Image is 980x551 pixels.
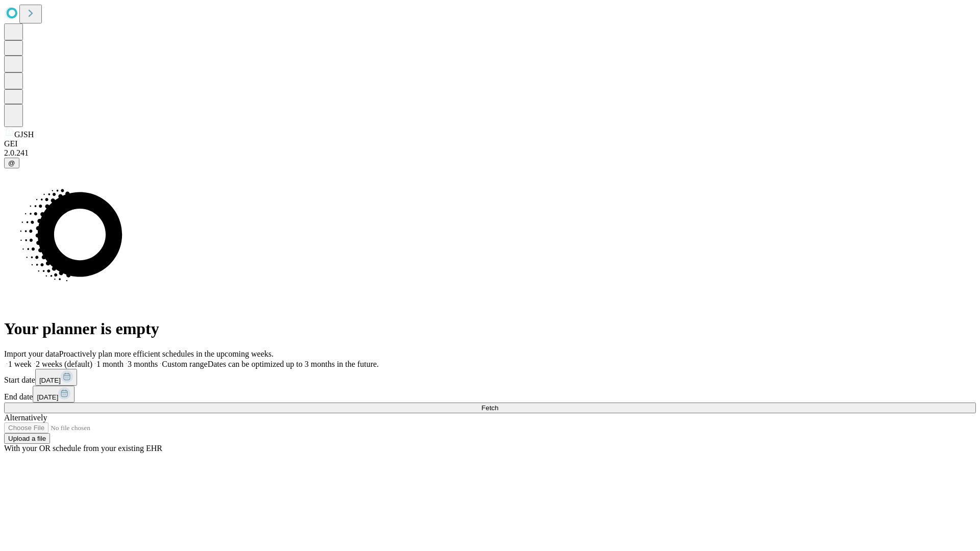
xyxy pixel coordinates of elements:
span: 1 month [96,360,124,368]
div: End date [4,386,976,403]
span: 2 weeks (default) [36,360,92,368]
div: GEI [4,139,976,148]
button: [DATE] [33,386,75,403]
span: Custom range [162,360,207,368]
span: Import your data [4,349,59,358]
span: 1 week [8,360,32,368]
span: Alternatively [4,413,47,422]
button: Upload a file [4,433,50,444]
span: Dates can be optimized up to 3 months in the future. [208,360,379,368]
button: Fetch [4,403,976,413]
button: [DATE] [35,369,77,386]
button: @ [4,158,19,168]
div: 2.0.241 [4,148,976,158]
span: 3 months [128,360,158,368]
span: @ [8,159,15,167]
div: Start date [4,369,976,386]
h1: Your planner is empty [4,319,976,338]
span: [DATE] [37,393,58,401]
span: GJSH [14,130,34,139]
span: Fetch [481,404,498,412]
span: With your OR schedule from your existing EHR [4,444,162,453]
span: Proactively plan more efficient schedules in the upcoming weeks. [59,349,274,358]
span: [DATE] [39,377,61,384]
